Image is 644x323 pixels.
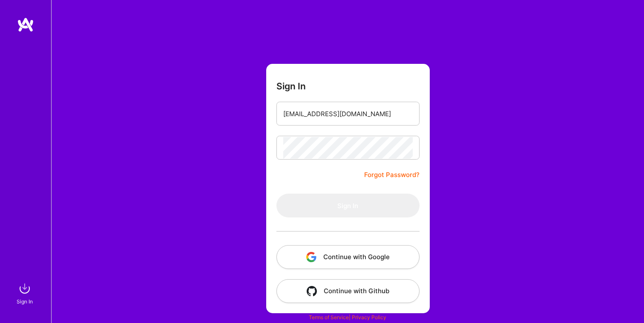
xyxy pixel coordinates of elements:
[364,170,420,180] a: Forgot Password?
[17,17,34,32] img: logo
[307,286,317,296] img: icon
[276,279,420,303] button: Continue with Github
[16,280,33,297] img: sign in
[276,81,306,91] h3: Sign In
[309,314,386,320] span: |
[352,314,386,320] a: Privacy Policy
[309,314,349,320] a: Terms of Service
[17,297,33,306] div: Sign In
[51,297,644,319] div: © 2025 ATeams Inc., All rights reserved.
[306,252,316,262] img: icon
[276,245,420,269] button: Continue with Google
[18,280,33,306] a: sign inSign In
[283,103,413,125] input: Email...
[276,194,420,217] button: Sign In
